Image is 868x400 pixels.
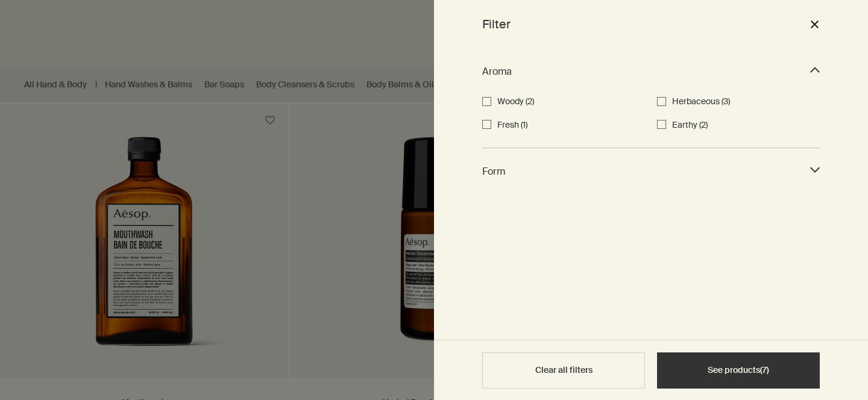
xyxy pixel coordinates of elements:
label: Woody (2) [497,95,645,109]
label: Herbaceous (3) [672,95,820,109]
label: Earthy (2) [672,118,820,133]
button: See products(7) [657,352,820,389]
span: Aroma [482,63,798,80]
h2: Filter [482,14,511,34]
span: Form [482,163,798,180]
label: Fresh (1) [497,118,645,133]
div: Aroma [482,55,820,87]
div: Form [482,155,820,187]
button: Close [807,14,822,34]
button: Clear all filters [482,352,645,389]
